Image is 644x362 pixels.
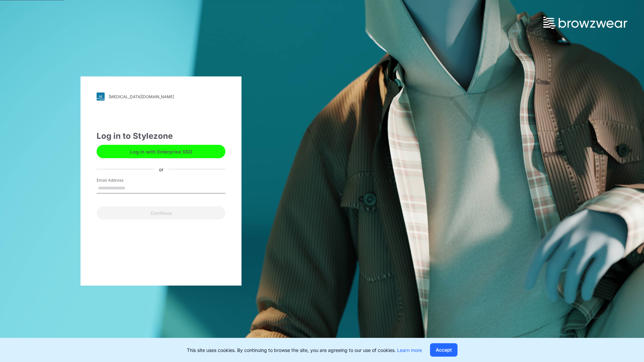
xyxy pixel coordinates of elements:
[109,94,174,99] div: [MEDICAL_DATA][DOMAIN_NAME]
[97,93,105,101] img: svg+xml;base64,PHN2ZyB3aWR0aD0iMjgiIGhlaWdodD0iMjgiIHZpZXdCb3g9IjAgMCAyOCAyOCIgZmlsbD0ibm9uZSIgeG...
[97,93,225,101] a: [MEDICAL_DATA][DOMAIN_NAME]
[430,343,458,357] button: Accept
[397,347,422,353] a: Learn more
[154,166,169,173] div: or
[97,177,144,183] label: Email Address
[97,145,225,158] button: Log in with Enterprise SSO
[543,17,627,29] img: browzwear-logo.73288ffb.svg
[187,347,422,354] p: This site uses cookies. By continuing to browse the site, you are agreeing to our use of cookies.
[97,130,225,142] div: Log in to Stylezone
